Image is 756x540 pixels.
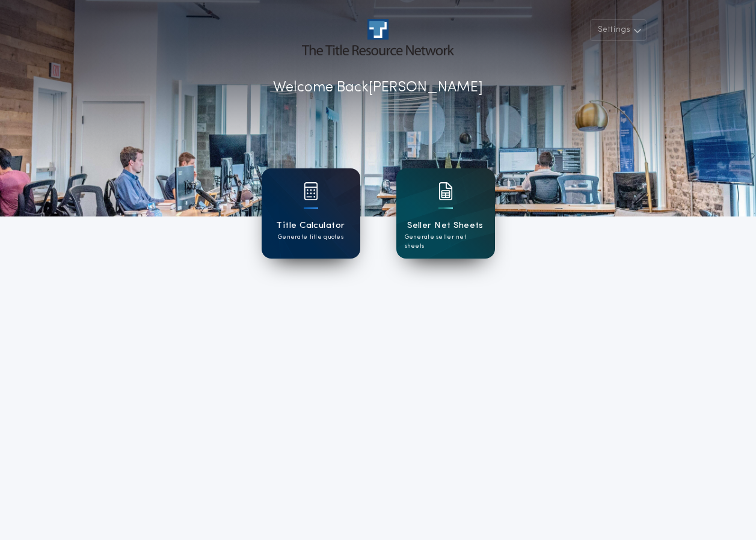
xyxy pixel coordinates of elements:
p: Generate seller net sheets [405,233,487,251]
h1: Title Calculator [276,219,345,233]
img: card icon [438,182,453,200]
button: Settings [590,19,647,41]
p: Welcome Back [PERSON_NAME] [273,77,483,99]
a: card iconSeller Net SheetsGenerate seller net sheets [396,168,495,259]
img: card icon [304,182,318,200]
p: Generate title quotes [278,233,343,242]
a: card iconTitle CalculatorGenerate title quotes [262,168,360,259]
img: account-logo [302,19,453,55]
h1: Seller Net Sheets [407,219,484,233]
